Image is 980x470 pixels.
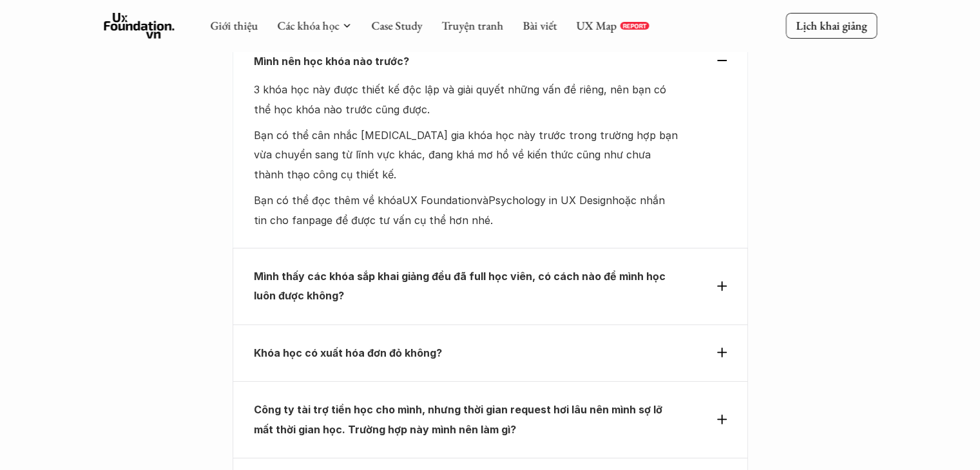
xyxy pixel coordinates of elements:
[254,55,409,68] strong: Mình nên học khóa nào trước?
[254,346,442,359] strong: Khóa học có xuất hóa đơn đỏ không?
[523,18,557,33] a: Bài viết
[254,270,668,302] strong: Mình thấy các khóa sắp khai giảng đều đã full học viên, có cách nào để mình học luôn được không?
[488,194,612,207] a: Psychology in UX Design
[254,403,665,435] strong: Công ty tài trợ tiền học cho mình, nhưng thời gian request hơi lâu nên mình sợ lỡ mất thời gian h...
[254,191,680,230] p: Bạn có thể đọc thêm về khóa và hoặc nhắn tin cho fanpage để được tư vấn cụ thể hơn nhé.
[210,18,258,33] a: Giới thiệu
[254,126,680,184] p: Bạn có thể cân nhắc [MEDICAL_DATA] gia khóa học này trước trong trường hợp bạn vừa chuyển sang từ...
[371,18,422,33] a: Case Study
[785,13,877,38] a: Lịch khai giảng
[254,80,680,119] p: 3 khóa học này được thiết kế độc lập và giải quyết những vấn đề riêng, nên bạn có thể học khóa nà...
[796,18,867,33] p: Lịch khai giảng
[441,18,503,33] a: Truyện tranh
[622,22,646,30] p: REPORT
[402,194,477,207] a: UX Foundation
[576,18,617,33] a: UX Map
[277,18,339,33] a: Các khóa học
